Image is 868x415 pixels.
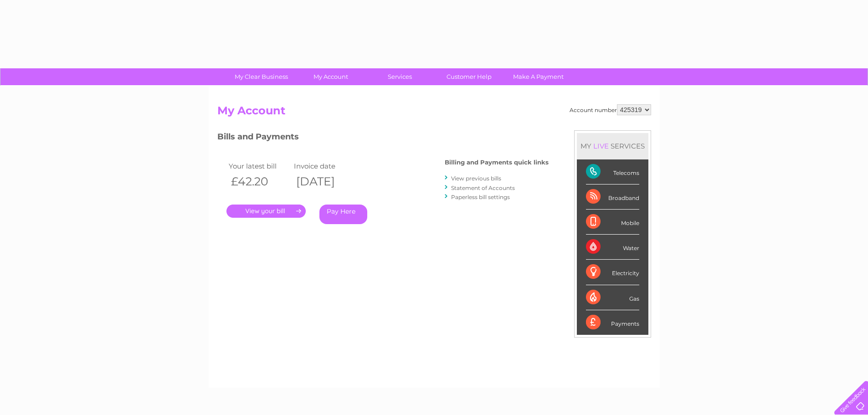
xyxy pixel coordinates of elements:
a: Services [362,68,437,85]
h3: Bills and Payments [217,130,549,146]
td: Your latest bill [226,160,292,172]
div: Payments [586,310,639,335]
div: Telecoms [586,159,639,184]
div: Broadband [586,184,639,210]
div: MY SERVICES [577,133,648,159]
a: Customer Help [431,68,507,85]
div: Electricity [586,260,639,285]
h4: Billing and Payments quick links [445,159,549,166]
div: Mobile [586,210,639,235]
a: View previous bills [451,175,501,182]
div: Water [586,235,639,260]
th: £42.20 [226,172,292,191]
td: Invoice date [292,160,357,172]
a: Pay Here [319,205,367,224]
div: Account number [570,104,651,115]
a: Make A Payment [501,68,576,85]
a: Paperless bill settings [451,194,510,200]
th: [DATE] [292,172,357,191]
a: My Clear Business [224,68,299,85]
a: . [226,205,306,218]
div: LIVE [591,142,611,150]
a: My Account [293,68,368,85]
div: Gas [586,285,639,310]
h2: My Account [217,104,651,122]
a: Statement of Accounts [451,184,515,191]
